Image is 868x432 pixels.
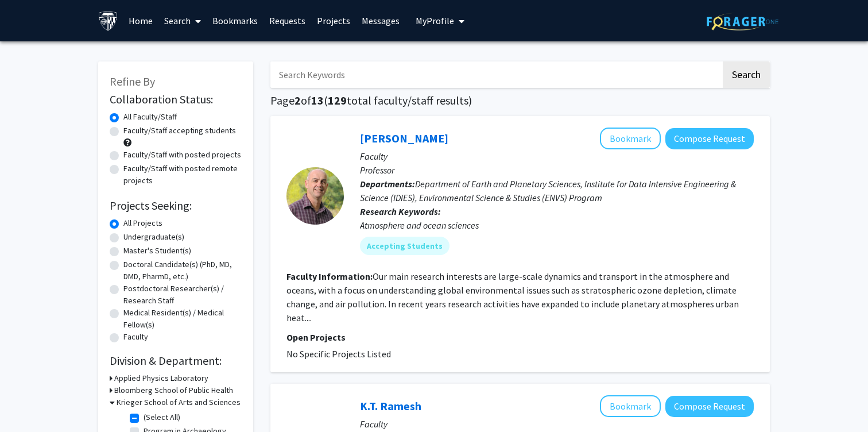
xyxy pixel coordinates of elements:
h3: Bloomberg School of Public Health [114,384,233,396]
a: Requests [263,1,311,41]
label: Undergraduate(s) [123,231,184,243]
span: My Profile [416,15,454,26]
a: [PERSON_NAME] [360,131,448,145]
h2: Division & Department: [110,354,242,368]
iframe: Chat [9,380,49,423]
span: 2 [294,93,301,107]
h1: Page of ( total faculty/staff results) [270,94,770,107]
h3: Applied Physics Laboratory [114,372,208,384]
span: 129 [328,93,347,107]
fg-read-more: Our main research interests are large-scale dynamics and transport in the atmosphere and oceans, ... [286,271,739,323]
b: Research Keywords: [360,206,441,217]
label: Master's Student(s) [123,245,191,257]
label: (Select All) [144,411,180,423]
mat-chip: Accepting Students [360,237,449,255]
button: Compose Request to K.T. Ramesh [665,396,754,417]
button: Add K.T. Ramesh to Bookmarks [600,395,661,417]
label: Faculty/Staff with posted projects [123,149,241,161]
a: Bookmarks [207,1,263,41]
img: Johns Hopkins University Logo [98,11,118,31]
h3: Krieger School of Arts and Sciences [117,396,241,408]
label: Faculty [123,331,148,343]
p: Faculty [360,417,754,431]
a: Projects [311,1,356,41]
a: Messages [356,1,405,41]
p: Faculty [360,149,754,163]
h2: Collaboration Status: [110,92,242,106]
label: Postdoctoral Researcher(s) / Research Staff [123,283,242,307]
b: Faculty Information: [286,271,373,282]
label: All Projects [123,217,162,229]
div: Atmosphere and ocean sciences [360,218,754,232]
span: No Specific Projects Listed [286,348,391,360]
h2: Projects Seeking: [110,199,242,213]
button: Compose Request to Darryn Waugh [665,128,754,149]
label: Faculty/Staff with posted remote projects [123,163,242,187]
span: Department of Earth and Planetary Sciences, Institute for Data Intensive Engineering & Science (I... [360,178,736,203]
a: Search [158,1,207,41]
span: 13 [311,93,324,107]
a: Home [123,1,158,41]
p: Open Projects [286,330,754,344]
a: K.T. Ramesh [360,399,421,413]
img: ForagerOne Logo [707,13,778,30]
label: Doctoral Candidate(s) (PhD, MD, DMD, PharmD, etc.) [123,259,242,283]
p: Professor [360,163,754,177]
span: Refine By [110,74,155,88]
input: Search Keywords [270,61,721,88]
label: Faculty/Staff accepting students [123,125,236,137]
b: Departments: [360,178,415,190]
button: Add Darryn Waugh to Bookmarks [600,128,661,149]
label: All Faculty/Staff [123,111,177,123]
label: Medical Resident(s) / Medical Fellow(s) [123,307,242,331]
button: Search [723,61,770,88]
